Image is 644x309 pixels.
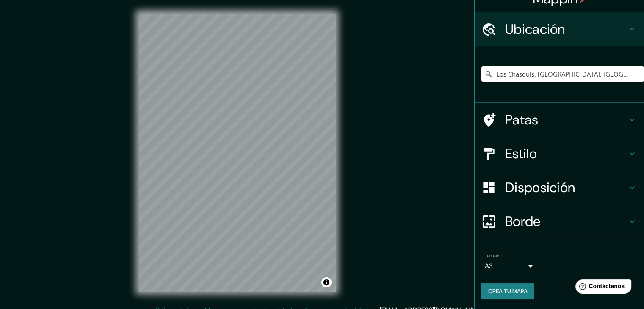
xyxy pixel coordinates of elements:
div: Disposición [475,171,644,204]
font: Estilo [505,145,537,163]
font: Tamaño [485,252,502,259]
font: Patas [505,111,539,129]
font: Ubicación [505,20,565,38]
button: Crea tu mapa [481,283,534,299]
font: Borde [505,212,541,230]
div: Borde [475,204,644,238]
font: Crea tu mapa [488,287,528,295]
div: Patas [475,103,644,137]
button: Activar o desactivar atribución [321,277,332,287]
iframe: Lanzador de widgets de ayuda [569,276,635,300]
div: A3 [485,259,536,273]
div: Ubicación [475,12,644,46]
input: Elige tu ciudad o zona [481,66,644,82]
canvas: Mapa [139,14,336,292]
font: Disposición [505,179,575,196]
font: A3 [485,262,493,270]
div: Estilo [475,137,644,171]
